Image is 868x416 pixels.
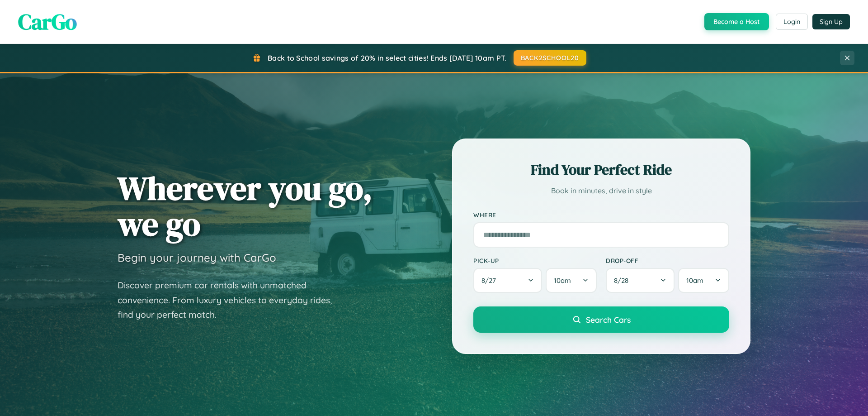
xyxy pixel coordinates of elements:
button: 10am [678,268,729,293]
button: 10am [546,268,597,293]
p: Discover premium car rentals with unmatched convenience. From luxury vehicles to everyday rides, ... [118,278,344,322]
button: Search Cars [473,306,729,333]
label: Drop-off [606,257,729,264]
button: BACK2SCHOOL20 [514,50,586,66]
span: CarGo [18,7,77,37]
button: Login [776,14,808,30]
span: 8 / 27 [481,276,500,285]
p: Book in minutes, drive in style [473,184,729,197]
label: Where [473,211,729,219]
span: Back to School savings of 20% in select cities! Ends [DATE] 10am PT. [268,53,506,62]
span: 10am [554,276,571,285]
button: Sign Up [812,14,850,29]
button: 8/28 [606,268,675,293]
h3: Begin your journey with CarGo [118,251,276,264]
h1: Wherever you go, we go [118,170,373,242]
button: Become a Host [704,13,769,30]
label: Pick-up [473,257,597,264]
span: 10am [686,276,703,285]
span: Search Cars [586,315,631,325]
button: 8/27 [473,268,542,293]
h2: Find Your Perfect Ride [473,160,729,180]
span: 8 / 28 [614,276,633,285]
